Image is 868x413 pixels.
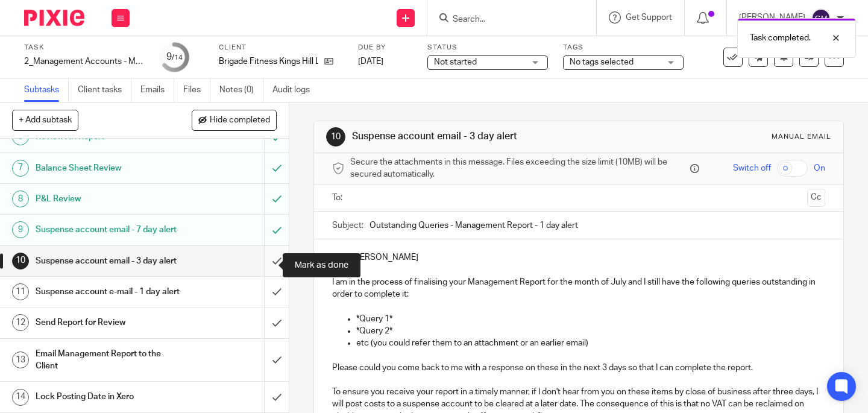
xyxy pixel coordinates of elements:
span: Switch off [733,162,771,174]
div: 9 [166,50,183,64]
p: Brigade Fitness Kings Hill Ltd [219,55,318,68]
p: I am in the process of finalising your Management Report for the month of July and I still have t... [332,276,825,301]
div: 2_Management Accounts - Monthly - NEW - TWD [24,55,145,68]
a: Files [183,78,210,102]
p: etc (you could refer them to an attachment or an earlier email) [356,337,825,349]
label: Subject: [332,219,363,232]
p: Task completed. [750,32,811,44]
div: Manual email [772,132,831,142]
button: Hide completed [192,110,277,130]
h1: P&L Review [36,190,180,208]
div: 14 [12,389,29,406]
div: 10 [12,253,29,270]
h1: Send Report for Review [36,314,180,332]
span: Not started [434,58,477,66]
h1: Suspense account email - 3 day alert [36,252,180,270]
h1: Suspense account e-mail - 1 day alert [36,283,180,301]
a: Subtasks [24,78,69,102]
span: On [814,162,825,174]
h1: Email Management Report to the Client [36,345,180,376]
label: Due by [358,43,412,52]
div: 7 [12,160,29,177]
a: Notes (0) [219,78,263,102]
button: + Add subtask [12,110,78,130]
div: 12 [12,314,29,331]
h1: Lock Posting Date in Xero [36,388,180,406]
p: Dear [PERSON_NAME] [332,251,825,263]
div: 11 [12,283,29,300]
label: Status [427,43,548,52]
div: 9 [12,221,29,238]
label: Client [219,43,343,52]
small: /14 [172,54,183,61]
label: Task [24,43,145,52]
label: To: [332,192,345,204]
span: Hide completed [210,116,270,125]
a: Client tasks [78,78,131,102]
div: 10 [326,127,345,147]
img: svg%3E [811,8,831,28]
h1: Suspense account email - 7 day alert [36,221,180,239]
a: Audit logs [272,78,319,102]
p: Please could you come back to me with a response on these in the next 3 days so that I can comple... [332,362,825,374]
h1: Suspense account email - 3 day alert [352,130,605,143]
div: 13 [12,352,29,368]
span: No tags selected [570,58,634,66]
span: Secure the attachments in this message. Files exceeding the size limit (10MB) will be secured aut... [350,156,687,181]
span: [DATE] [358,57,383,66]
h1: Balance Sheet Review [36,159,180,177]
div: 8 [12,191,29,207]
button: Cc [807,189,825,207]
a: Emails [140,78,174,102]
img: Pixie [24,10,84,26]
